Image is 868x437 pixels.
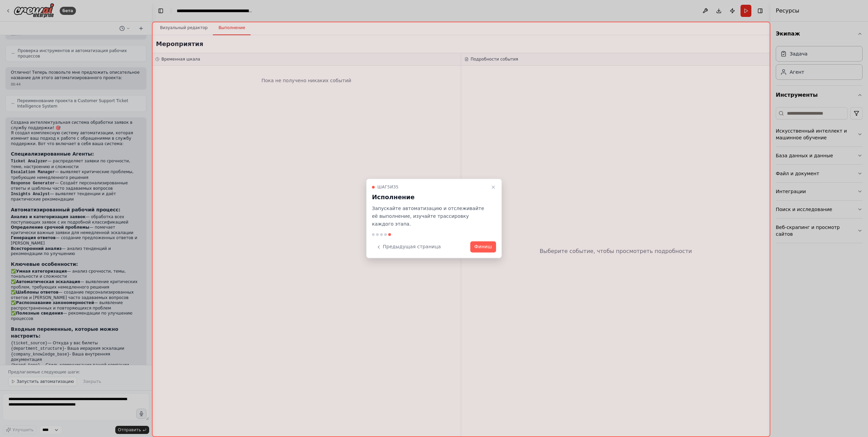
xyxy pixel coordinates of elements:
span: Шаг 5 из 5 [377,184,398,190]
button: Предыдущая страница [372,241,445,253]
button: Подробное пошаговое руководство [489,183,497,191]
button: Скрыть левую боковую панель [156,6,165,16]
p: Запускайте автоматизацию и отслеживайте её выполнение, изучайте трассировку каждого этапа. [372,205,488,228]
button: Финиш [470,241,496,253]
h3: Исполнение [372,192,488,202]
